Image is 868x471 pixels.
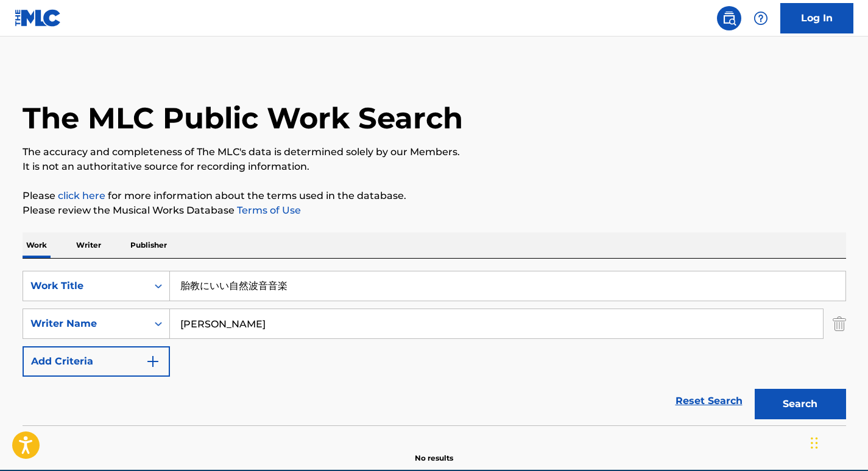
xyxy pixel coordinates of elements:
button: Search [755,389,846,419]
a: Log In [780,3,853,33]
p: The accuracy and completeness of The MLC's data is determined solely by our Members. [23,145,846,159]
p: Publisher [127,232,171,258]
img: search [722,11,736,26]
img: 9d2ae6d4665cec9f34b9.svg [146,354,160,369]
img: MLC Logo [15,9,62,27]
div: Writer Name [30,316,140,331]
p: No results [415,438,453,464]
p: It is not an authoritative source for recording information. [23,159,846,174]
div: Work Title [30,279,140,293]
p: Work [23,232,51,258]
a: Terms of Use [235,204,301,216]
p: Writer [72,232,105,258]
p: Please review the Musical Works Database [23,203,846,218]
img: Delete Criterion [833,309,846,339]
button: Add Criteria [23,346,170,377]
a: Reset Search [669,388,749,414]
h1: The MLC Public Work Search [23,100,463,136]
a: click here [58,190,105,201]
div: Drag [811,425,818,461]
form: Search Form [23,271,846,425]
iframe: Chat Widget [807,413,868,471]
a: Public Search [717,6,741,30]
img: help [753,11,768,26]
p: Please for more information about the terms used in the database. [23,189,846,203]
div: Help [749,6,773,30]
